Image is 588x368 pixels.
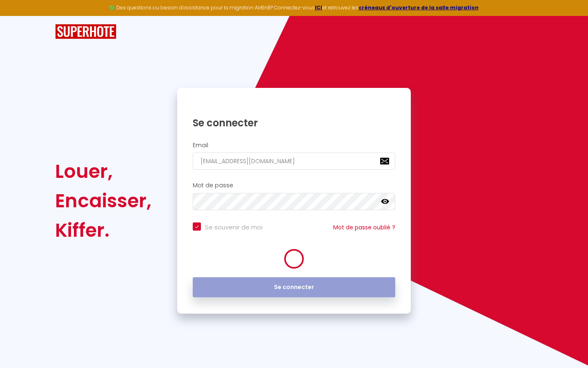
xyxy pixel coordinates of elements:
input: Ton Email [193,153,395,170]
h2: Mot de passe [193,182,395,189]
h2: Email [193,142,395,149]
a: créneaux d'ouverture de la salle migration [359,4,479,11]
a: ICI [315,4,322,11]
button: Ouvrir le widget de chat LiveChat [7,3,31,28]
a: Mot de passe oublié ? [333,223,395,231]
div: Louer, [55,157,151,186]
h1: Se connecter [193,117,395,129]
div: Kiffer. [55,215,151,245]
div: Encaisser, [55,186,151,215]
button: Se connecter [193,277,395,298]
img: SuperHote logo [55,24,116,39]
